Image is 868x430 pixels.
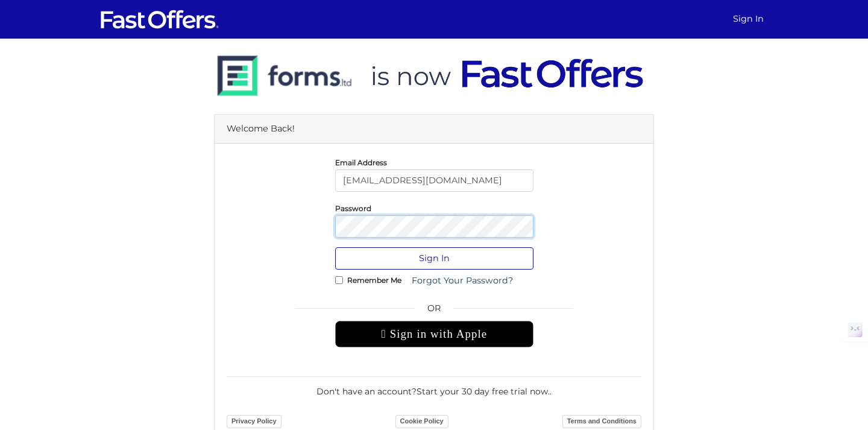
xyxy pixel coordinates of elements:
a: Forgot Your Password? [404,270,521,292]
div: Sign in with Apple [335,321,533,347]
label: Password [335,207,371,210]
label: Email Address [335,161,387,164]
label: Remember Me [347,279,401,282]
a: Privacy Policy [227,415,281,428]
a: Cookie Policy [395,415,448,428]
a: Sign In [728,7,769,31]
a: Start your 30 day free trial now. [417,386,550,397]
div: Don't have an account? . [227,376,641,398]
span: OR [335,302,533,321]
a: Terms and Conditions [562,415,641,428]
input: E-Mail [335,169,533,192]
button: Sign In [335,247,533,270]
div: Welcome Back! [215,115,653,144]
